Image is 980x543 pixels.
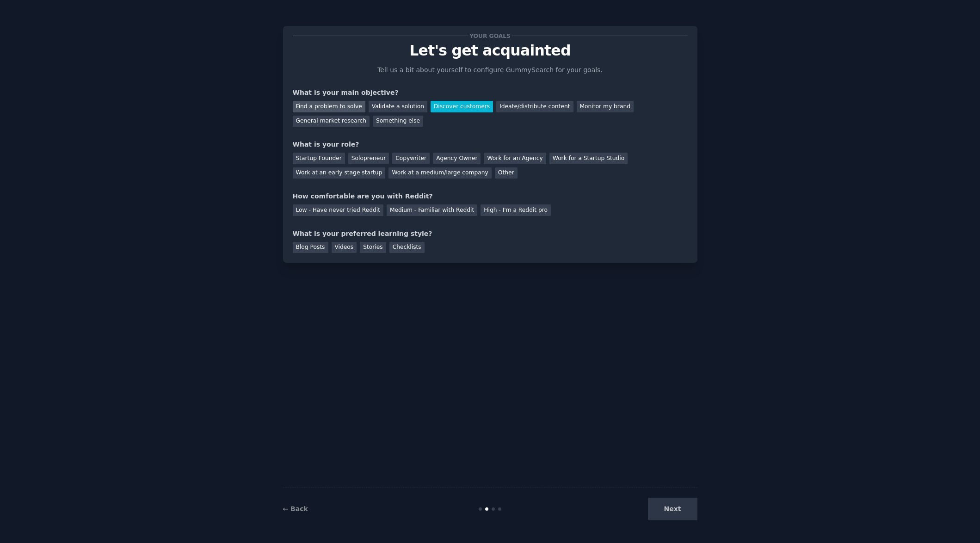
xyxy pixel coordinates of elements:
div: Checklists [389,242,425,253]
p: Tell us a bit about yourself to configure GummySearch for your goals. [374,65,607,75]
p: Let's get acquainted [293,43,688,59]
div: What is your role? [293,140,688,149]
div: High - I'm a Reddit pro [481,204,551,216]
div: Discover customers [431,101,493,112]
div: Low - Have never tried Reddit [293,204,383,216]
div: Something else [373,116,423,127]
div: What is your preferred learning style? [293,229,688,239]
div: Other [495,167,518,179]
div: Work at a medium/large company [388,167,491,179]
div: Videos [332,242,357,253]
div: General market research [293,116,370,127]
div: Stories [360,242,386,253]
div: Validate a solution [369,101,427,112]
div: How comfortable are you with Reddit? [293,191,688,201]
div: Agency Owner [433,153,481,164]
div: What is your main objective? [293,88,688,98]
div: Ideate/distribute content [496,101,573,112]
div: Work for a Startup Studio [549,153,628,164]
div: Work for an Agency [484,153,546,164]
div: Medium - Familiar with Reddit [387,204,477,216]
div: Copywriter [392,153,430,164]
div: Find a problem to solve [293,101,365,112]
div: Work at an early stage startup [293,167,386,179]
div: Solopreneur [348,153,389,164]
div: Monitor my brand [577,101,634,112]
a: ← Back [283,505,308,512]
div: Startup Founder [293,153,345,164]
div: Blog Posts [293,242,328,253]
span: Your goals [468,31,512,41]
